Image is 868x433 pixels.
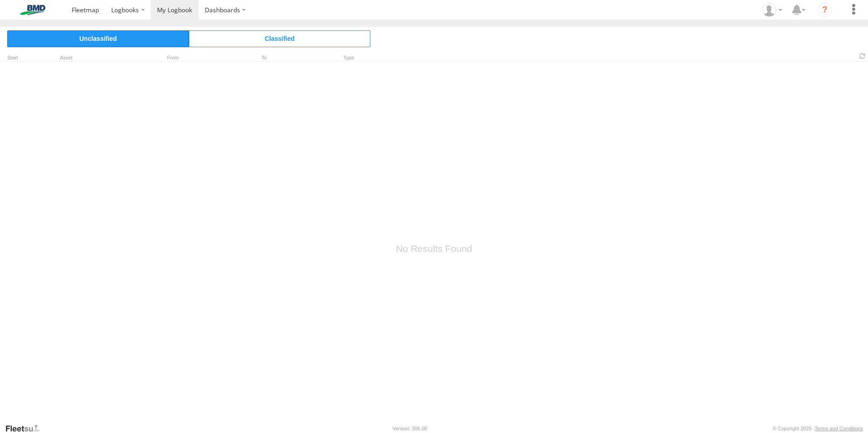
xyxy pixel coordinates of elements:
div: To [249,56,340,60]
div: Craig Roffe [759,3,785,17]
img: bmd-logo.svg [9,5,56,15]
div: Version: 306.00 [393,426,427,431]
div: From [154,56,245,60]
div: Asset [60,56,151,60]
span: Click to view Classified Trips [189,30,370,47]
div: Type [343,56,389,60]
span: Refresh [857,52,868,60]
i: ? [818,3,832,17]
a: Terms and Conditions [815,426,863,431]
div: © Copyright 2025 - [773,426,863,431]
span: Click to view Unclassified Trips [7,30,189,47]
a: Visit our Website [5,424,47,433]
div: Click to Sort [7,56,35,60]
